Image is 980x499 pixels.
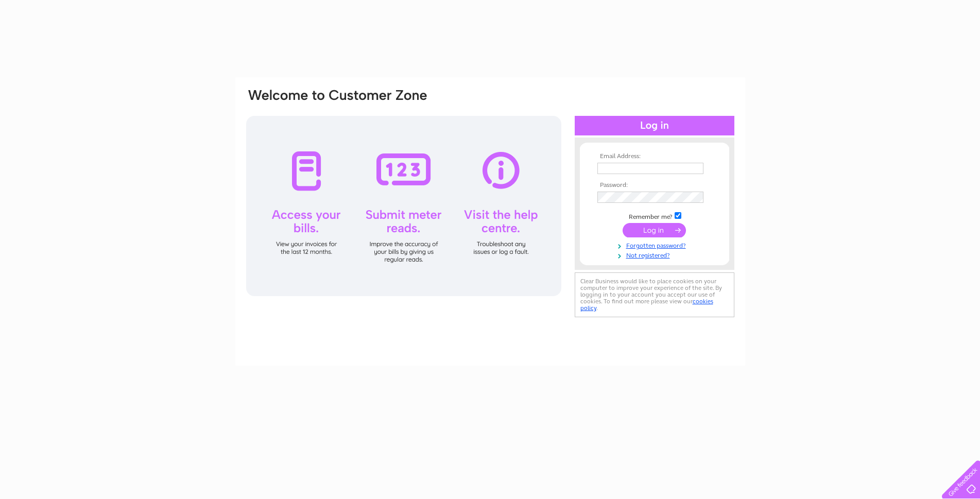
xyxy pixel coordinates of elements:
[575,272,734,317] div: Clear Business would like to place cookies on your computer to improve your experience of the sit...
[595,182,714,189] th: Password:
[595,211,714,221] td: Remember me?
[597,240,714,250] a: Forgotten password?
[597,250,714,260] a: Not registered?
[595,153,714,160] th: Email Address:
[623,223,686,237] input: Submit
[580,298,713,312] a: cookies policy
